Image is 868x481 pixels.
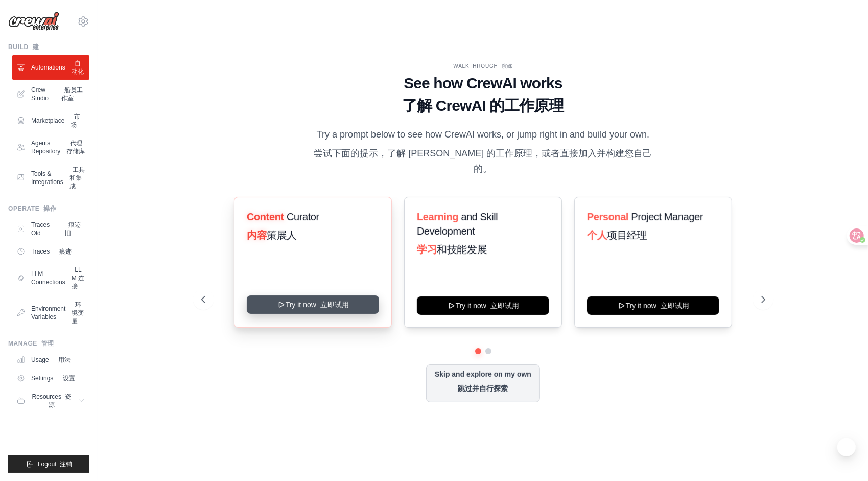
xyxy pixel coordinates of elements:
[69,166,85,190] font: 工具和集成
[267,230,297,241] span: 策展人
[458,384,508,393] font: 跳过并自行探索
[12,296,89,329] a: Environment Variables 环境变量
[12,108,89,133] a: Marketplace 市场
[247,211,284,222] span: Content
[437,244,487,255] span: 和技能发展
[12,162,89,194] a: Tools & Integrations 工具和集成
[8,204,89,213] div: Operate
[61,86,83,102] font: 船员工作室
[247,295,379,314] button: Try it now 立即试用
[33,43,39,51] font: 建
[72,266,84,290] font: LLM 连接
[417,211,458,222] span: Learning
[502,63,513,69] font: 演练
[72,60,84,75] font: 自动化
[426,364,540,402] button: Skip and explore on my own跳过并自行探索
[41,340,54,347] font: 管理
[312,127,655,180] p: Try a prompt below to see how CrewAI works, or jump right in and build your own.
[58,356,71,363] font: 用法
[12,388,89,413] button: Resources 资源
[417,296,549,315] button: Try it now 立即试用
[587,211,628,222] span: Personal
[63,375,75,382] font: 设置
[43,205,56,212] font: 操作
[417,211,498,237] span: and Skill Development
[38,460,72,468] span: Logout
[60,461,72,468] font: 注销
[72,301,84,325] font: 环境变量
[661,302,689,310] font: 立即试用
[71,113,80,128] font: 市场
[607,230,647,241] span: 项目经理
[12,55,89,80] a: Automations 自动化
[12,352,89,368] a: Usage 用法
[8,339,89,348] div: Manage
[417,244,437,255] span: 学习
[12,370,89,386] a: Settings 设置
[286,211,319,222] span: Curator
[817,432,868,481] iframe: Chat Widget
[631,211,703,222] span: Project Manager
[314,148,652,173] font: 尝试下面的提示，了解 [PERSON_NAME] 的工作原理，或者直接加入并构建您自己的。
[12,82,89,106] a: Crew Studio 船员工作室
[66,140,85,155] font: 代理存储库
[490,302,519,310] font: 立即试用
[201,74,765,119] h1: See how CrewAI works
[817,432,868,481] div: 聊天小组件
[65,221,81,237] font: 痕迹旧
[8,455,89,473] button: Logout 注销
[201,62,765,70] div: WALKTHROUGH
[12,135,89,159] a: Agents Repository 代理存储库
[31,393,72,409] span: Resources
[8,43,89,51] div: Build
[247,230,267,241] span: 内容
[587,230,607,241] span: 个人
[12,262,89,294] a: LLM Connections LLM 连接
[12,243,89,260] a: Traces 痕迹
[8,12,59,31] img: Logo
[402,97,564,114] font: 了解 CrewAI 的工作原理
[59,248,72,255] font: 痕迹
[587,296,719,315] button: Try it now 立即试用
[12,217,89,241] a: Traces Old 痕迹旧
